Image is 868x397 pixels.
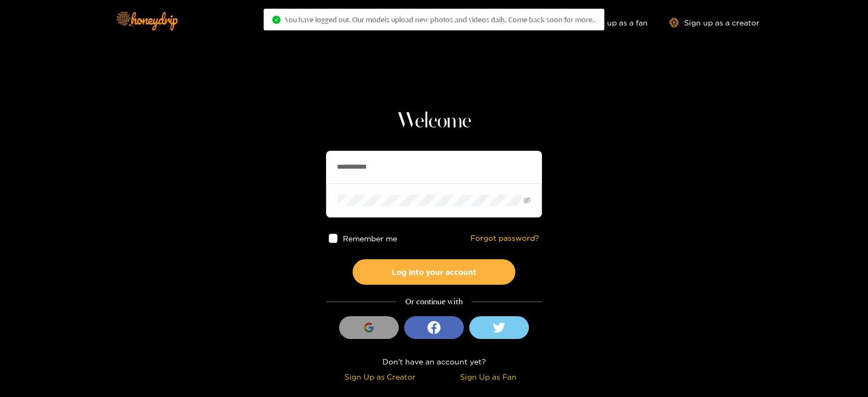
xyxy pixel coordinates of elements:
span: You have logged out. Our models upload new photos and videos daily. Come back soon for more.. [285,15,596,24]
span: check-circle [272,16,280,24]
a: Sign up as a creator [669,18,759,27]
span: eye-invisible [524,197,531,204]
span: Remember me [343,234,398,242]
a: Forgot password? [470,234,539,243]
div: Sign Up as Fan [437,370,539,383]
div: Sign Up as Creator [329,370,431,383]
button: Log into your account [353,259,515,285]
div: Or continue with [326,296,542,308]
a: Sign up as a fan [573,18,648,27]
h1: Welcome [326,108,542,135]
div: Don't have an account yet? [326,355,542,368]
